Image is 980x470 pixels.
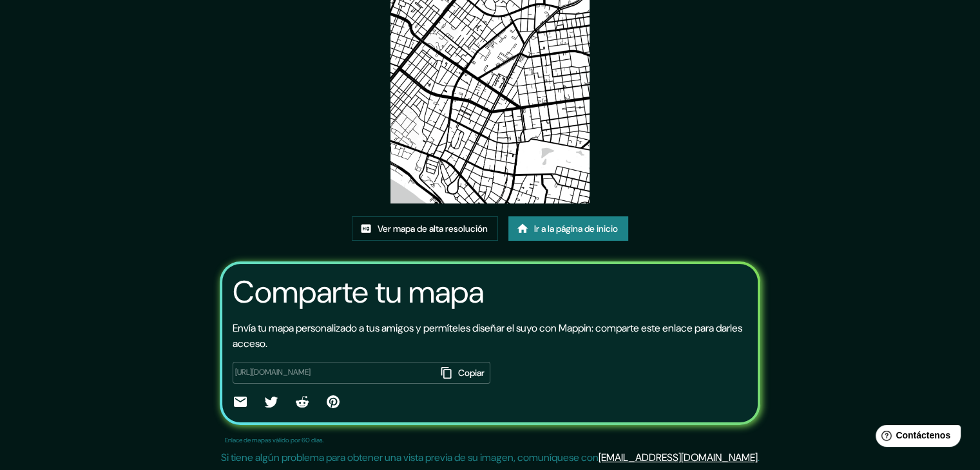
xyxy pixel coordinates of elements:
font: Comparte tu mapa [233,272,484,312]
font: . [758,451,760,464]
font: Enlace de mapas válido por 60 días. [225,436,324,444]
button: Copiar [437,362,490,384]
font: Ver mapa de alta resolución [378,223,488,234]
font: Copiar [458,367,485,379]
a: Ir a la página de inicio [508,216,628,241]
font: Si tiene algún problema para obtener una vista previa de su imagen, comuníquese con [221,451,599,464]
font: Envía tu mapa personalizado a tus amigos y permíteles diseñar el suyo con Mappin: comparte este e... [233,321,742,350]
iframe: Lanzador de widgets de ayuda [865,420,966,456]
font: Ir a la página de inicio [534,223,618,234]
a: [EMAIL_ADDRESS][DOMAIN_NAME] [599,451,758,464]
a: Ver mapa de alta resolución [352,216,498,241]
